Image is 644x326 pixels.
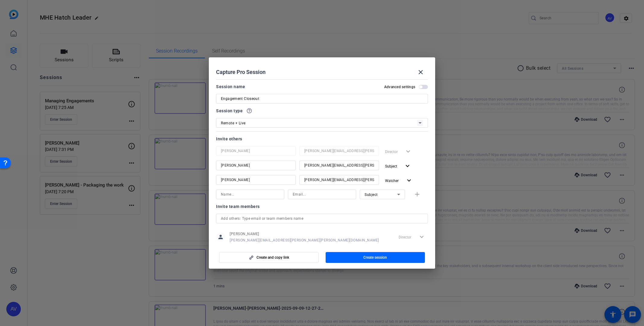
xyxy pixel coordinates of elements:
button: Watcher [383,175,415,186]
input: Name... [221,176,291,184]
input: Name... [221,147,291,155]
input: Name... [221,162,291,169]
button: Create and copy link [219,252,319,263]
mat-icon: person [216,232,225,241]
input: Add others: Type email or team members name [221,215,423,222]
input: Enter Session Name [221,95,423,102]
div: Invite others [216,135,428,142]
span: Watcher [385,179,399,183]
input: Name... [221,191,279,198]
span: Remote + Live [221,121,246,125]
input: Email... [304,147,374,155]
mat-icon: expand_more [405,177,413,184]
h2: Advanced settings [384,85,415,89]
mat-icon: help_outline [246,108,252,114]
input: Email... [293,191,351,198]
span: Subject [385,164,397,168]
span: Session type [216,107,243,114]
span: [PERSON_NAME] [230,232,379,236]
input: Email... [304,176,374,184]
div: Invite team members [216,203,428,210]
mat-icon: expand_more [404,162,411,170]
input: Email... [304,162,374,169]
button: Subject [383,161,414,171]
mat-icon: close [417,69,424,76]
div: Capture Pro Session [216,65,428,79]
span: Create and copy link [257,255,289,260]
span: Subject [365,193,378,197]
span: Create session [363,255,387,260]
span: [PERSON_NAME][EMAIL_ADDRESS][PERSON_NAME][PERSON_NAME][DOMAIN_NAME] [230,238,379,243]
div: Session name [216,83,245,90]
button: Create session [326,252,425,263]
